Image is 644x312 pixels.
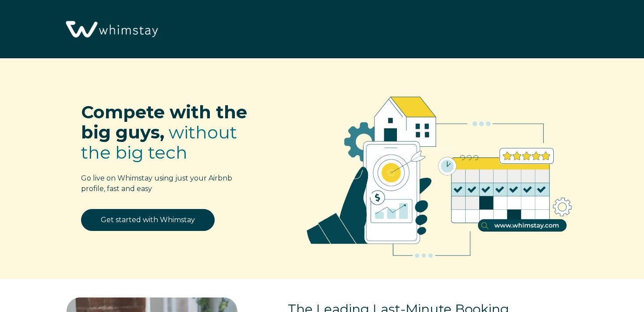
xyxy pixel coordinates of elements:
img: Whimstay Logo-02 1 [61,4,161,55]
span: Go live on Whimstay using just your Airbnb profile, fast and easy [81,174,232,193]
span: without the big tech [81,121,237,163]
span: Compete with the big guys, [81,101,247,143]
img: RBO Ilustrations-02 [285,71,594,274]
a: Get started with Whimstay [81,209,215,231]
